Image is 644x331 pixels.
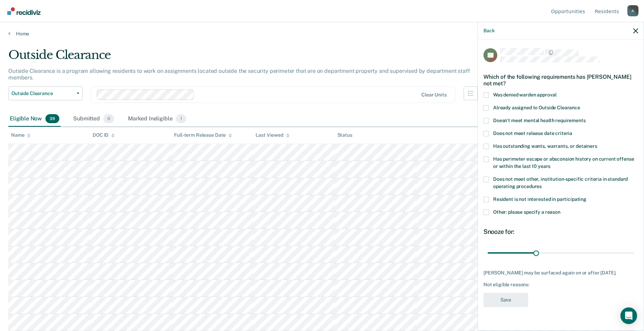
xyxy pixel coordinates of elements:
[493,156,634,169] span: Has perimeter escape or absconsion history on current offense or within the last 10 years
[103,114,114,123] span: 0
[256,132,289,138] div: Last Viewed
[483,68,638,92] div: Which of the following requirements has [PERSON_NAME] not met?
[627,5,638,16] div: A
[45,114,59,123] span: 39
[8,111,61,127] div: Eligible Now
[421,92,447,98] div: Clear units
[483,228,638,236] div: Snooze for:
[493,105,580,110] span: Already assigned to Outside Clearance
[493,118,586,123] span: Doesn't meet mental health requirements
[493,196,586,202] span: Resident is not interested in participating
[127,111,188,127] div: Marked Ineligible
[483,28,495,34] button: Back
[493,92,556,97] span: Was denied warden approval
[493,209,560,215] span: Other: please specify a reason
[7,7,41,15] img: Recidiviz
[627,5,638,16] button: Profile dropdown button
[11,91,74,96] span: Outside Clearance
[8,31,636,37] a: Home
[174,132,232,138] div: Full-term Release Date
[8,68,470,81] p: Outside Clearance is a program allowing residents to work on assignments located outside the secu...
[72,111,115,127] div: Submitted
[620,307,637,324] div: Open Intercom Messenger
[176,114,186,123] span: 1
[493,176,628,189] span: Does not meet other, institution-specific criteria in standard operating procedures
[493,143,597,149] span: Has outstanding wants, warrants, or detainers
[483,270,638,276] div: [PERSON_NAME] may be surfaced again on or after [DATE].
[337,132,352,138] div: Status
[8,48,491,68] div: Outside Clearance
[11,132,31,138] div: Name
[483,293,528,307] button: Save
[483,282,638,288] div: Not eligible reasons:
[93,132,115,138] div: DOC ID
[493,130,572,136] span: Does not meet release date criteria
